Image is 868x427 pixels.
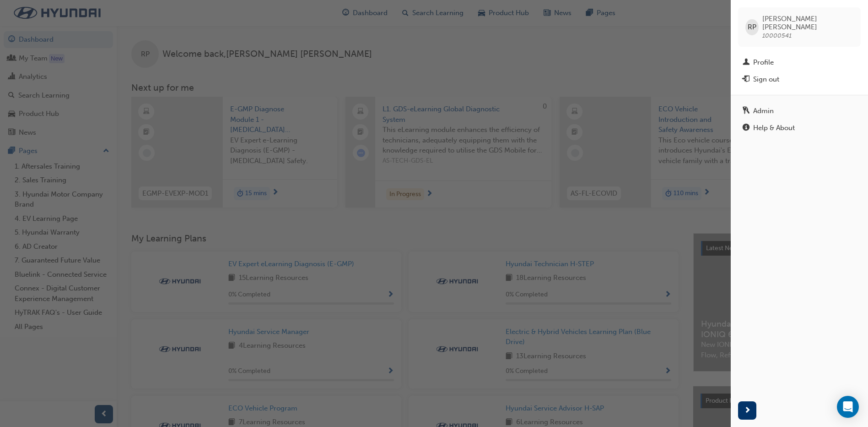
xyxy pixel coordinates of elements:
[743,76,749,84] span: exit-icon
[738,71,861,88] button: Sign out
[738,120,861,137] a: Help & About
[744,405,751,416] span: next-icon
[762,32,792,39] span: 10000541
[753,74,779,85] div: Sign out
[743,59,749,67] span: man-icon
[762,15,853,31] span: [PERSON_NAME] [PERSON_NAME]
[837,396,859,418] div: Open Intercom Messenger
[753,106,774,116] div: Admin
[753,123,795,133] div: Help & About
[738,103,861,120] a: Admin
[738,54,861,71] a: Profile
[743,124,749,132] span: info-icon
[743,107,749,115] span: keys-icon
[748,22,756,33] span: RP
[753,57,774,68] div: Profile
